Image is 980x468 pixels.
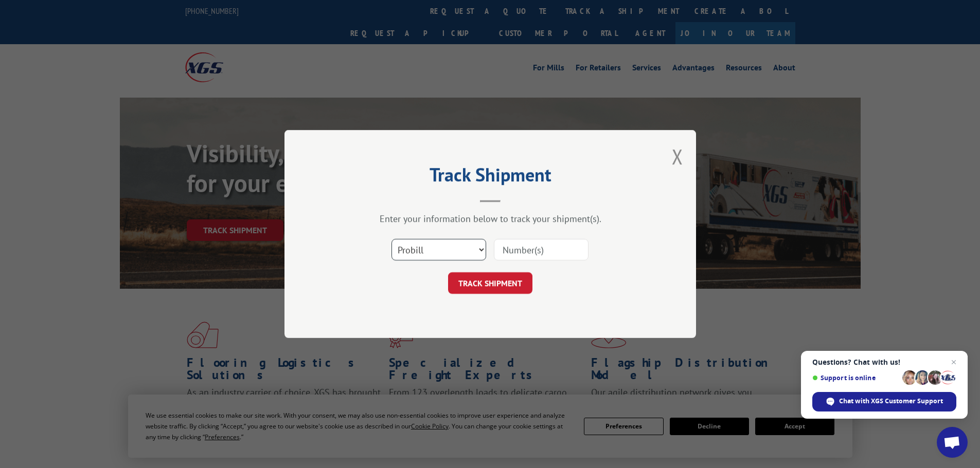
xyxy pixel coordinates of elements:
[494,239,589,260] input: Number(s)
[812,358,956,366] span: Questions? Chat with us!
[672,143,683,170] button: Close modal
[448,272,532,294] button: TRACK SHIPMENT
[937,427,968,458] div: Open chat
[812,374,899,382] span: Support is online
[948,356,960,368] span: Close chat
[336,167,645,187] h2: Track Shipment
[336,213,645,224] div: Enter your information below to track your shipment(s).
[839,397,943,406] span: Chat with XGS Customer Support
[812,392,956,411] div: Chat with XGS Customer Support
